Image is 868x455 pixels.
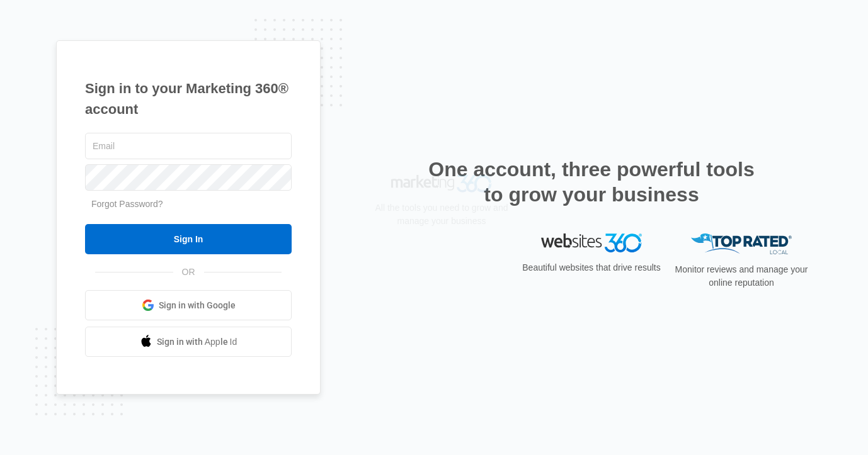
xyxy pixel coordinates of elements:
span: OR [173,266,204,279]
img: Top Rated Local [691,233,792,254]
a: Forgot Password? [91,199,163,209]
span: Sign in with Apple Id [157,335,237,349]
img: Websites 360 [541,233,642,252]
img: Marketing 360 [391,233,492,251]
input: Email [85,133,292,159]
h1: Sign in to your Marketing 360® account [85,78,292,120]
a: Sign in with Apple Id [85,327,292,357]
p: All the tools you need to grow and manage your business [371,260,512,286]
h2: One account, three powerful tools to grow your business [425,157,758,207]
span: Sign in with Google [159,299,236,312]
a: Sign in with Google [85,290,292,320]
p: Monitor reviews and manage your online reputation [671,263,812,289]
p: Beautiful websites that drive results [521,261,662,274]
input: Sign In [85,224,292,254]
